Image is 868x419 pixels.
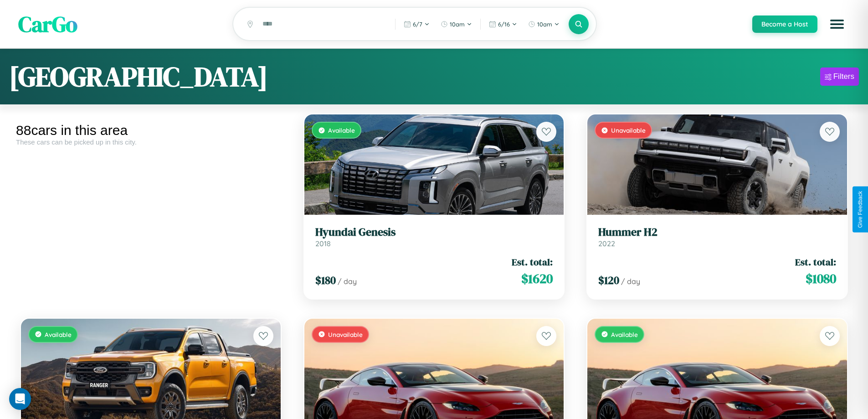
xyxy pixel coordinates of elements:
[833,72,854,81] div: Filters
[795,255,836,269] span: Est. total:
[521,269,553,288] span: $ 1620
[450,21,465,28] span: 10am
[806,269,836,288] span: $ 1080
[512,255,553,269] span: Est. total:
[598,226,836,248] a: Hummer H22022
[824,11,850,37] button: Open menu
[498,21,510,28] span: 6 / 16
[621,277,640,286] span: / day
[9,388,31,410] div: Open Intercom Messenger
[16,123,286,138] div: 88 cars in this area
[45,331,72,338] span: Available
[399,17,434,31] button: 6/7
[315,226,553,239] h3: Hyundai Genesis
[598,273,619,288] span: $ 120
[436,17,477,31] button: 10am
[413,21,422,28] span: 6 / 7
[338,277,357,286] span: / day
[18,9,77,39] span: CarGo
[328,126,355,134] span: Available
[315,273,336,288] span: $ 180
[611,331,638,338] span: Available
[524,17,564,31] button: 10am
[820,67,859,86] button: Filters
[598,239,615,248] span: 2022
[611,126,646,134] span: Unavailable
[315,226,553,248] a: Hyundai Genesis2018
[9,58,268,95] h1: [GEOGRAPHIC_DATA]
[752,16,817,33] button: Become a Host
[537,21,552,28] span: 10am
[16,138,286,146] div: These cars can be picked up in this city.
[315,239,331,248] span: 2018
[328,331,363,338] span: Unavailable
[484,17,522,31] button: 6/16
[857,191,863,228] div: Give Feedback
[598,226,836,239] h3: Hummer H2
